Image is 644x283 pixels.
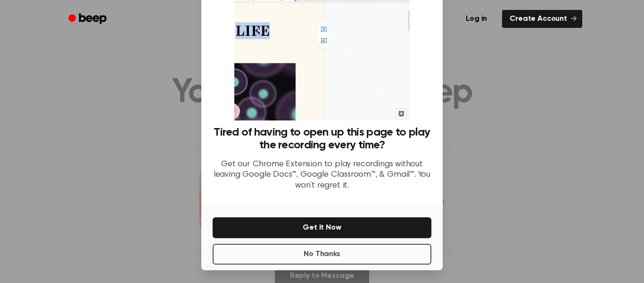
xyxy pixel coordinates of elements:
[62,10,115,28] a: Beep
[213,244,431,265] button: No Thanks
[213,217,431,238] button: Get It Now
[456,8,496,30] a: Log in
[213,159,431,191] p: Get our Chrome Extension to play recordings without leaving Google Docs™, Google Classroom™, & Gm...
[502,10,582,28] a: Create Account
[213,126,431,152] h3: Tired of having to open up this page to play the recording every time?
